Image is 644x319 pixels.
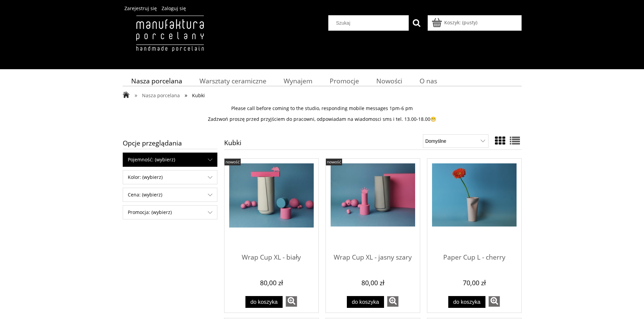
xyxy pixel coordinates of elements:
[199,76,266,85] span: Warsztaty ceramiczne
[330,76,359,85] span: Promocje
[453,299,481,305] span: Do koszyka
[123,137,217,149] span: Opcje przeglądania
[123,170,217,184] span: Kolor: (wybierz)
[432,163,517,248] a: Przejdź do produktu Paper Cup L - cherry
[444,19,461,26] span: Koszyk:
[142,92,180,99] span: Nasza porcelana
[409,15,424,31] button: Szukaj
[123,188,217,202] span: Cena: (wybierz)
[123,188,217,202] div: Filtruj
[284,76,312,85] span: Wynajem
[245,296,283,308] button: Do koszyka Wrap Cup XL - biały
[432,248,517,274] a: Paper Cup L - cherry
[123,205,217,219] div: Filtruj
[224,139,241,150] h1: Kubki
[462,19,477,26] b: (pusty)
[251,299,278,305] span: Do koszyka
[361,278,384,287] em: 80,00 zł
[229,163,314,248] a: Przejdź do produktu Wrap Cup XL - biały
[123,206,217,219] span: Promocja: (wybierz)
[131,76,182,85] span: Nasza porcelana
[510,134,520,148] a: Widok pełny
[229,248,314,268] span: Wrap Cup XL - biały
[432,248,517,268] span: Paper Cup L - cherry
[229,163,314,228] img: Wrap Cup XL - biały
[162,5,186,11] a: Zaloguj się
[331,16,409,30] input: Szukaj w sklepie
[124,5,157,11] a: Zarejestruj się
[260,278,283,287] em: 80,00 zł
[432,163,517,227] img: Paper Cup L - cherry
[192,92,205,99] span: Kubki
[495,134,505,148] a: Widok ze zdjęciem
[420,76,437,85] span: O nas
[191,74,275,87] a: Warsztaty ceramiczne
[123,153,217,167] div: Filtruj
[352,299,379,305] span: Do koszyka
[123,116,522,122] p: Zadzwoń proszę przed przyjściem do pracowni, odpowiadam na wiadomosci sms i tel. 13.00-18.00😁
[423,134,488,148] select: Sortuj wg
[331,248,415,274] a: Wrap Cup XL - jasny szary
[327,159,341,165] span: nowość
[229,248,314,274] a: Wrap Cup XL - biały
[135,91,137,99] span: »
[123,74,191,87] a: Nasza porcelana
[488,296,500,307] a: zobacz więcej
[123,153,217,166] span: Pojemność: (wybierz)
[433,19,477,26] a: Produkty w koszyku 0. Przejdź do koszyka
[463,278,486,287] em: 70,00 zł
[321,74,367,87] a: Promocje
[135,92,180,99] a: » Nasza porcelana
[376,76,402,85] span: Nowości
[123,15,217,66] img: Manufaktura Porcelany
[123,105,522,111] p: Please call before coming to the studio, responding mobile messages 1pm-6 pm
[331,163,415,227] img: Wrap Cup XL - jasny szary
[347,296,384,308] button: Do koszyka Wrap Cup XL - jasny szary
[185,91,187,99] span: »
[331,163,415,248] a: Przejdź do produktu Wrap Cup XL - jasny szary
[275,74,321,87] a: Wynajem
[367,74,411,87] a: Nowości
[286,296,297,307] a: zobacz więcej
[225,159,240,165] span: nowość
[448,296,485,308] button: Do koszyka Paper Cup L - cherry
[123,170,217,184] div: Filtruj
[387,296,399,307] a: zobacz więcej
[331,248,415,268] span: Wrap Cup XL - jasny szary
[411,74,446,87] a: O nas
